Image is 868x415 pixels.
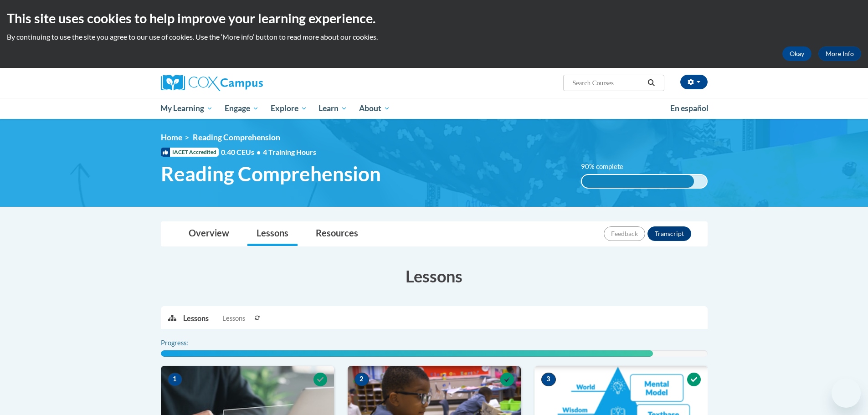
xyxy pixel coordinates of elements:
[263,148,316,156] span: 4 Training Hours
[161,75,263,91] img: Cox Campus
[354,373,369,386] span: 2
[680,75,708,89] button: Account Settings
[7,9,861,27] h2: This site uses cookies to help improve your learning experience.
[193,133,280,142] span: Reading Comprehension
[581,162,633,172] label: 90% complete
[161,338,213,348] label: Progress:
[168,373,182,386] span: 1
[271,103,307,114] span: Explore
[147,98,721,119] div: Main menu
[664,99,714,118] a: En español
[221,147,263,157] span: 0.40 CEUs
[222,313,245,323] span: Lessons
[7,32,861,42] p: By continuing to use the site you agree to our use of cookies. Use the ‘More info’ button to read...
[353,98,396,119] a: About
[571,77,644,88] input: Search Courses
[265,98,313,119] a: Explore
[604,226,645,241] button: Feedback
[582,175,694,188] div: 90% complete
[647,226,691,241] button: Transcript
[644,77,658,88] button: Search
[161,265,708,287] h3: Lessons
[160,103,213,114] span: My Learning
[225,103,259,114] span: Engage
[183,313,209,323] p: Lessons
[359,103,390,114] span: About
[541,373,556,386] span: 3
[180,222,238,246] a: Overview
[247,222,298,246] a: Lessons
[313,98,353,119] a: Learn
[782,46,812,61] button: Okay
[161,162,381,186] span: Reading Comprehension
[161,148,219,157] span: IACET Accredited
[832,379,861,408] iframe: Button to launch messaging window
[257,148,261,156] span: •
[818,46,861,61] a: More Info
[307,222,367,246] a: Resources
[161,75,334,91] a: Cox Campus
[155,98,219,119] a: My Learning
[219,98,265,119] a: Engage
[318,103,347,114] span: Learn
[161,133,182,142] a: Home
[670,103,709,113] span: En español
